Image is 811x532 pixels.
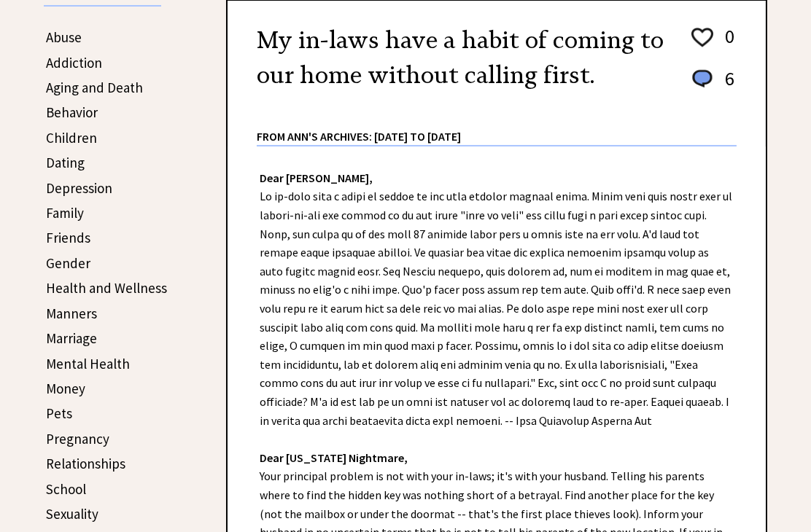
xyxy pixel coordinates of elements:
[257,23,664,93] h2: My in-laws have a habit of coming to our home without calling first.
[46,129,97,146] a: Children
[46,455,125,472] a: Relationships
[718,24,735,65] td: 0
[46,505,98,523] a: Sexuality
[718,66,735,105] td: 6
[46,305,97,322] a: Manners
[46,54,102,71] a: Addiction
[46,28,82,46] a: Abuse
[257,106,737,145] div: From Ann's Archives: [DATE] to [DATE]
[46,329,97,347] a: Marriage
[46,254,90,272] a: Gender
[46,430,109,447] a: Pregnancy
[689,67,715,90] img: message_round%201.png
[46,480,86,498] a: School
[46,279,167,297] a: Health and Wellness
[46,79,143,96] a: Aging and Death
[46,103,98,121] a: Behavior
[46,229,90,246] a: Friends
[46,204,84,222] a: Family
[46,404,72,422] a: Pets
[46,355,130,372] a: Mental Health
[689,25,715,50] img: heart_outline%201.png
[46,380,85,397] a: Money
[260,171,373,185] strong: Dear [PERSON_NAME],
[46,179,112,197] a: Depression
[260,450,408,465] strong: Dear [US_STATE] Nightmare,
[46,154,85,171] a: Dating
